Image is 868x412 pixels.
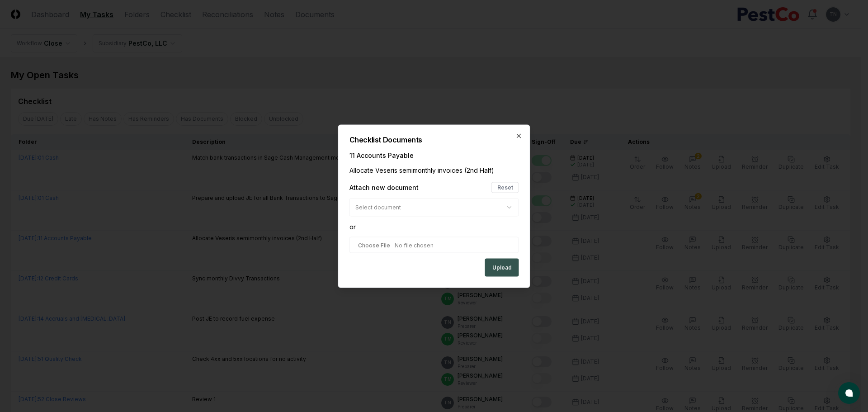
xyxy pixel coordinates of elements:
button: Reset [491,182,519,193]
div: or [349,222,519,231]
div: Allocate Veseris semimonthly invoices (2nd Half) [349,165,519,175]
h2: Checklist Documents [349,136,519,143]
button: Upload [485,258,519,276]
div: 11 Accounts Payable [349,150,519,160]
div: Attach new document [349,183,419,192]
